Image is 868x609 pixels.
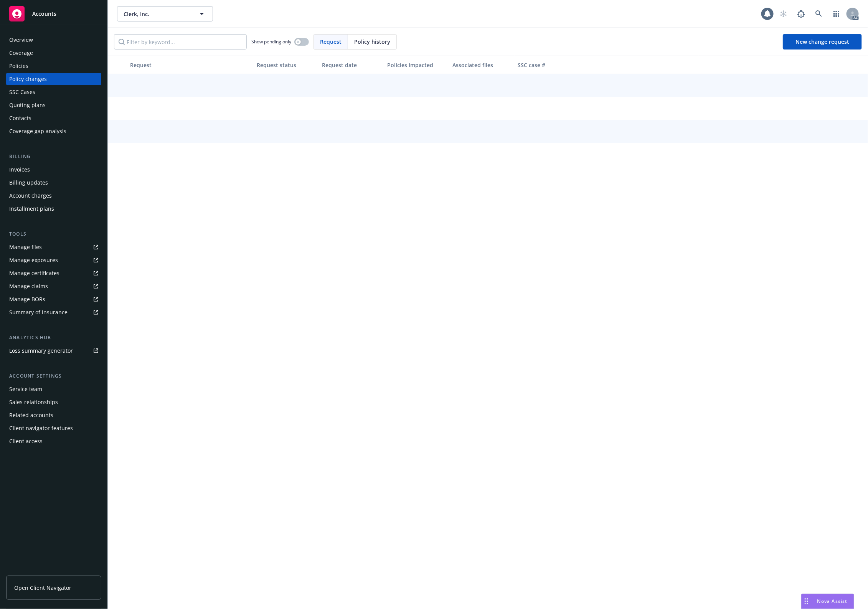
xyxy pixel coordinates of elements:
[515,56,572,74] button: SSC case #
[6,383,101,395] a: Service team
[14,584,71,592] span: Open Client Navigator
[829,6,844,21] a: Switch app
[801,594,854,609] button: Nova Assist
[117,6,213,21] button: Clerk, Inc.
[6,422,101,434] a: Client navigator features
[518,61,569,69] div: SSC case #
[6,396,101,408] a: Sales relationships
[32,11,56,17] span: Accounts
[9,241,42,253] div: Manage files
[795,38,849,45] span: New change request
[6,177,101,189] a: Billing updates
[9,409,53,421] div: Related accounts
[9,177,48,189] div: Billing updates
[6,153,101,160] div: Billing
[384,56,449,74] button: Policies impacted
[9,34,33,46] div: Overview
[449,56,515,74] button: Associated files
[124,10,190,18] span: Clerk, Inc.
[251,38,291,45] span: Show pending only
[6,241,101,253] a: Manage files
[776,6,791,21] a: Start snowing
[6,230,101,238] div: Tools
[6,203,101,215] a: Installment plans
[6,372,101,380] div: Account settings
[9,86,35,98] div: SSC Cases
[811,6,827,21] a: Search
[9,47,33,59] div: Coverage
[6,293,101,305] a: Manage BORs
[794,6,809,21] a: Report a Bug
[6,334,101,342] div: Analytics hub
[6,34,101,46] a: Overview
[130,61,251,69] div: Request
[9,280,48,292] div: Manage claims
[9,306,68,319] div: Summary of insurance
[9,396,58,408] div: Sales relationships
[319,56,384,74] button: Request date
[6,125,101,137] a: Coverage gap analysis
[6,112,101,124] a: Contacts
[9,345,73,357] div: Loss summary generator
[127,56,254,74] button: Request
[6,86,101,98] a: SSC Cases
[9,203,54,215] div: Installment plans
[9,293,45,305] div: Manage BORs
[9,190,52,202] div: Account charges
[387,61,446,69] div: Policies impacted
[257,61,316,69] div: Request status
[6,267,101,279] a: Manage certificates
[6,99,101,111] a: Quoting plans
[783,34,862,50] a: New change request
[802,594,811,609] div: Drag to move
[9,435,43,447] div: Client access
[6,73,101,85] a: Policy changes
[254,56,319,74] button: Request status
[6,60,101,72] a: Policies
[354,38,390,46] span: Policy history
[6,3,101,25] a: Accounts
[9,99,46,111] div: Quoting plans
[9,383,42,395] div: Service team
[6,435,101,447] a: Client access
[9,60,28,72] div: Policies
[9,254,58,266] div: Manage exposures
[6,190,101,202] a: Account charges
[9,163,30,176] div: Invoices
[114,34,247,50] input: Filter by keyword...
[6,47,101,59] a: Coverage
[9,267,59,279] div: Manage certificates
[9,73,47,85] div: Policy changes
[6,345,101,357] a: Loss summary generator
[6,306,101,319] a: Summary of insurance
[6,254,101,266] a: Manage exposures
[6,280,101,292] a: Manage claims
[9,422,73,434] div: Client navigator features
[322,61,381,69] div: Request date
[320,38,342,46] span: Request
[6,409,101,421] a: Related accounts
[817,598,848,604] span: Nova Assist
[6,163,101,176] a: Invoices
[452,61,512,69] div: Associated files
[9,125,66,137] div: Coverage gap analysis
[9,112,31,124] div: Contacts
